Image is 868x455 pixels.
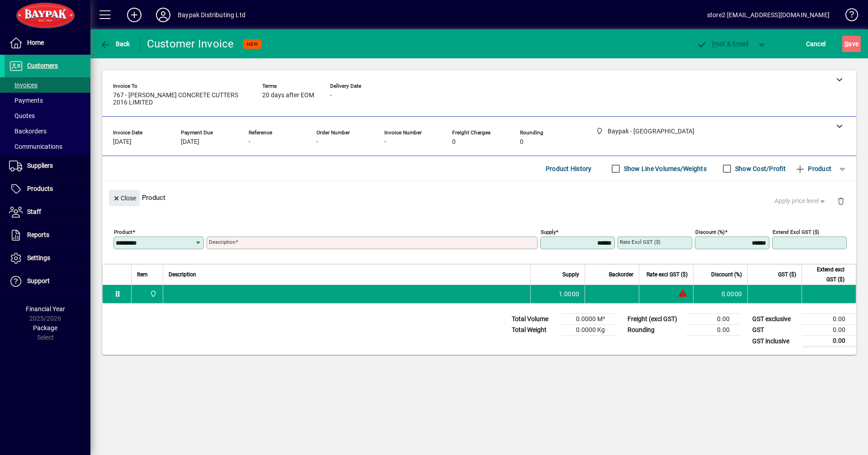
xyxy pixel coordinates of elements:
[120,7,149,23] button: Add
[113,138,132,146] span: [DATE]
[609,270,633,280] span: Backorder
[113,191,136,206] span: Close
[5,224,90,246] a: Reports
[802,325,856,336] td: 0.00
[623,314,686,325] td: Freight (excl GST)
[778,270,796,280] span: GST ($)
[100,40,130,47] span: Back
[316,138,318,146] span: -
[113,92,249,106] span: 767 - [PERSON_NAME] CONCRETE CUTTERS 2016 LIMITED
[695,229,725,235] mat-label: Discount (%)
[181,138,199,146] span: [DATE]
[712,40,716,47] span: P
[5,270,90,293] a: Support
[692,36,753,52] button: Post & Email
[748,336,802,347] td: GST inclusive
[149,7,178,23] button: Profile
[33,324,57,332] span: Package
[623,325,686,336] td: Rounding
[27,254,50,261] span: Settings
[559,289,580,299] span: 1.0000
[733,164,786,173] label: Show Cost/Profit
[507,314,561,325] td: Total Volume
[830,190,852,212] button: Delete
[686,314,741,325] td: 0.00
[114,229,132,235] mat-label: Product
[806,37,826,51] span: Cancel
[520,138,524,146] span: 0
[27,39,44,46] span: Home
[707,8,830,22] div: store2 [EMAIL_ADDRESS][DOMAIN_NAME]
[5,155,90,177] a: Suppliers
[5,123,90,139] a: Backorders
[9,112,35,119] span: Quotes
[178,8,245,22] div: Baypak Distributing Ltd
[542,161,595,177] button: Product History
[9,128,47,135] span: Backorders
[330,92,332,99] span: -
[5,108,90,123] a: Quotes
[147,37,234,51] div: Customer Invoice
[842,36,861,52] button: Save
[844,40,848,47] span: S
[561,325,616,336] td: 0.0000 Kg
[5,247,90,270] a: Settings
[771,193,830,209] button: Apply price level
[102,181,856,214] div: Product
[748,325,802,336] td: GST
[802,336,856,347] td: 0.00
[26,305,65,313] span: Financial Year
[9,97,43,104] span: Payments
[541,229,556,235] mat-label: Supply
[109,190,140,206] button: Close
[686,325,741,336] td: 0.00
[646,270,688,280] span: Rate excl GST ($)
[5,201,90,223] a: Staff
[90,36,140,52] app-page-header-button: Back
[5,178,90,200] a: Products
[27,208,41,215] span: Staff
[5,93,90,108] a: Payments
[5,77,90,93] a: Invoices
[27,277,50,284] span: Support
[562,270,579,280] span: Supply
[620,239,660,245] mat-label: Rate excl GST ($)
[5,139,90,154] a: Communications
[209,239,236,245] mat-label: Description
[748,314,802,325] td: GST exclusive
[696,40,749,47] span: ost & Email
[27,185,53,192] span: Products
[546,161,592,176] span: Product History
[9,143,62,150] span: Communications
[804,36,828,52] button: Cancel
[774,196,827,206] span: Apply price level
[807,265,844,284] span: Extend excl GST ($)
[844,37,859,51] span: ave
[622,164,707,173] label: Show Line Volumes/Weights
[9,81,38,89] span: Invoices
[839,2,857,31] a: Knowledge Base
[27,231,49,238] span: Reports
[27,62,58,69] span: Customers
[5,32,90,54] a: Home
[711,270,742,280] span: Discount (%)
[384,138,386,146] span: -
[693,285,747,303] td: 0.0000
[452,138,456,146] span: 0
[249,138,250,146] span: -
[830,197,852,205] app-page-header-button: Delete
[247,41,258,47] span: NEW
[27,162,53,169] span: Suppliers
[107,194,142,202] app-page-header-button: Close
[561,314,616,325] td: 0.0000 M³
[802,314,856,325] td: 0.00
[262,92,314,99] span: 20 days after EOM
[507,325,561,336] td: Total Weight
[98,36,132,52] button: Back
[773,229,819,235] mat-label: Extend excl GST ($)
